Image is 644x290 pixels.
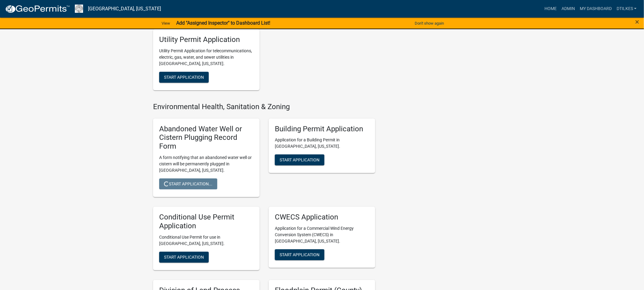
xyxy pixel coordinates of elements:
p: Application for a Commercial Wind Energy Conversion System (CWECS) in [GEOGRAPHIC_DATA], [US_STATE]. [275,225,369,244]
a: dtilkes [614,3,639,15]
h5: Conditional Use Permit Application [159,213,254,230]
button: Start Application [159,252,209,263]
a: View [159,18,173,28]
button: Start Application [275,249,324,260]
span: Start Application [164,254,204,259]
span: × [635,18,639,26]
button: Start Application [275,154,324,165]
a: [GEOGRAPHIC_DATA], [US_STATE] [88,4,161,14]
strong: Add "Assigned Inspector" to Dashboard List! [176,20,270,26]
h5: CWECS Application [275,213,369,222]
a: Home [542,3,559,15]
img: Franklin County, Iowa [75,5,83,13]
p: A form notifying that an abandoned water well or cistern will be permanently plugged in [GEOGRAPH... [159,154,254,174]
p: Utility Permit Application for telecommunications, electric, gas, water, and sewer utilities in [... [159,48,254,67]
h5: Abandoned Water Well or Cistern Plugging Record Form [159,125,254,151]
span: Start Application [280,157,320,162]
span: Start Application [164,74,204,79]
button: Start Application... [159,178,217,189]
a: Admin [559,3,577,15]
p: Application for a Building Permit in [GEOGRAPHIC_DATA], [US_STATE]. [275,137,369,150]
button: Start Application [159,72,209,83]
a: My Dashboard [577,3,614,15]
span: Start Application [280,252,320,257]
button: Close [635,18,639,26]
button: Don't show again [412,18,446,28]
h5: Building Permit Application [275,125,369,133]
h4: Environmental Health, Sanitation & Zoning [153,102,375,111]
p: Conditional Use Permit for use in [GEOGRAPHIC_DATA], [US_STATE]. [159,234,254,247]
span: Start Application... [164,181,212,186]
h5: Utility Permit Application [159,35,254,44]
